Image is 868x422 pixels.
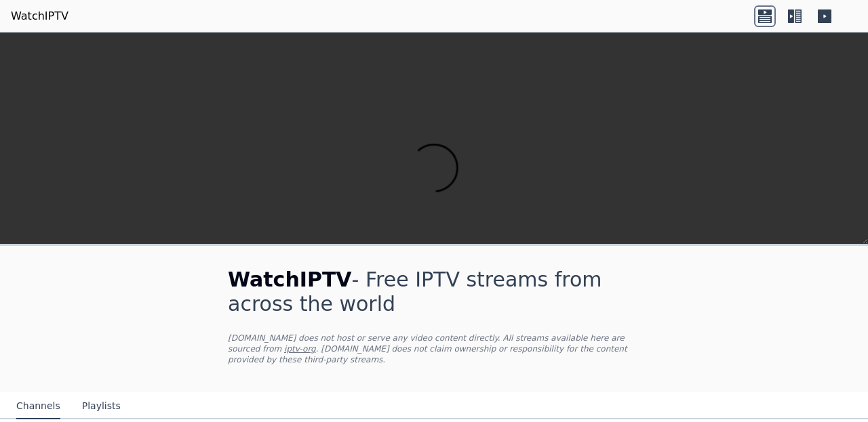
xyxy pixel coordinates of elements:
[228,333,640,365] p: [DOMAIN_NAME] does not host or serve any video content directly. All streams available here are s...
[16,394,60,419] button: Channels
[228,268,640,316] h1: - Free IPTV streams from across the world
[228,268,352,291] span: WatchIPTV
[11,8,68,24] a: WatchIPTV
[284,344,316,354] a: iptv-org
[82,394,121,419] button: Playlists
